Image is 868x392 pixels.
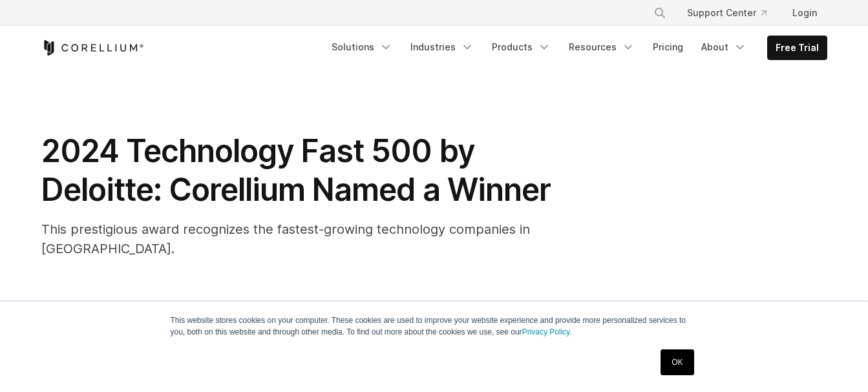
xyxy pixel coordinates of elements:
[638,1,827,25] div: Navigation Menu
[41,222,530,256] span: This prestigious award recognizes the fastest-growing technology companies in [GEOGRAPHIC_DATA].
[522,327,572,336] a: Privacy Policy.
[782,1,827,25] a: Login
[324,36,400,59] a: Solutions
[41,132,551,209] span: 2024 Technology Fast 500 by Deloitte: Corellium Named a Winner
[693,36,754,59] a: About
[645,36,691,59] a: Pricing
[171,315,698,338] p: This website stores cookies on your computer. These cookies are used to improve your website expe...
[648,1,672,25] button: Search
[661,349,693,375] a: OK
[677,1,777,25] a: Support Center
[484,36,558,59] a: Products
[324,36,827,60] div: Navigation Menu
[403,36,482,59] a: Industries
[768,36,827,59] a: Free Trial
[561,36,642,59] a: Resources
[41,40,144,56] a: Corellium Home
